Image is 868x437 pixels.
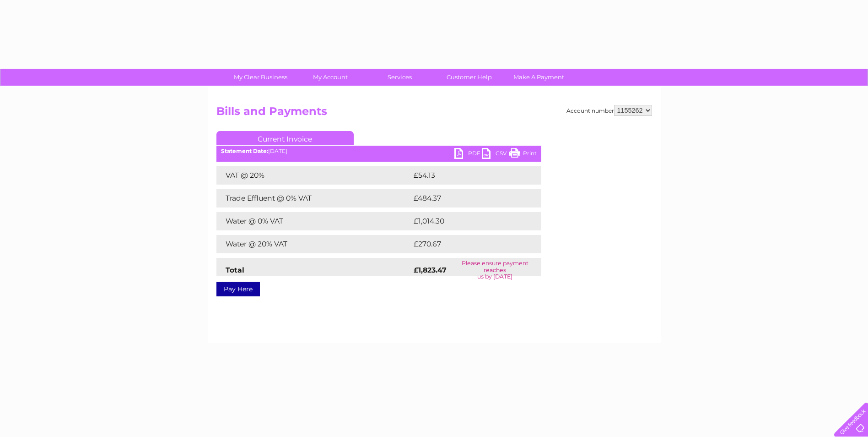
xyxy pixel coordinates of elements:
a: CSV [482,148,509,161]
td: VAT @ 20% [216,166,411,185]
a: Customer Help [431,69,507,86]
div: [DATE] [216,148,541,154]
td: Water @ 20% VAT [216,235,411,253]
a: Services [362,69,437,86]
td: Water @ 0% VAT [216,212,411,230]
strong: Total [226,266,244,274]
a: Pay Here [216,282,260,296]
td: £484.37 [411,189,525,208]
td: £270.67 [411,235,525,253]
a: My Clear Business [223,69,298,86]
a: Current Invoice [216,131,354,145]
b: Statement Date: [221,147,268,154]
td: £54.13 [411,166,522,185]
td: Please ensure payment reaches us by [DATE] [449,258,541,282]
td: £1,014.30 [411,212,526,230]
a: Make A Payment [501,69,577,86]
a: Print [509,148,537,161]
a: My Account [292,69,368,86]
td: Trade Effluent @ 0% VAT [216,189,411,208]
a: PDF [454,148,482,161]
h2: Bills and Payments [216,105,652,122]
div: Account number [566,105,652,116]
strong: £1,823.47 [414,266,447,274]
